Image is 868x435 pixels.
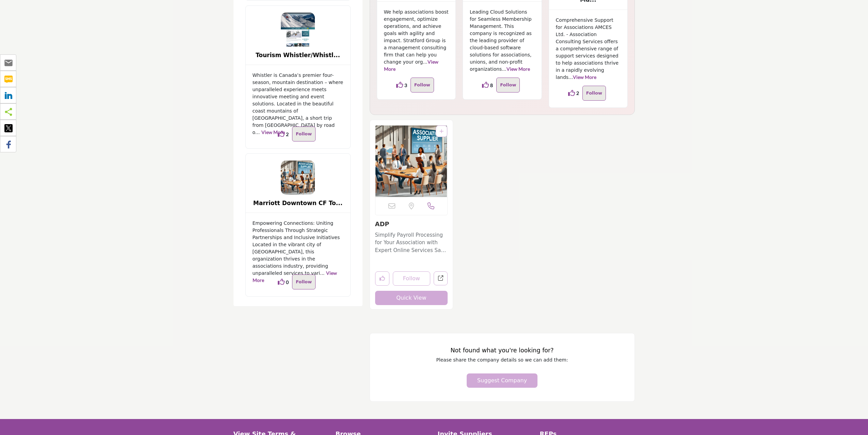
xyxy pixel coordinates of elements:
button: Suggest Company [467,373,537,388]
button: Follow [292,274,316,289]
a: ADP [375,220,389,228]
b: Tourism Whistler/Whistler Conference Centre [246,51,350,59]
span: 2 [286,131,289,138]
img: ADP [375,126,448,197]
span: Please share the company details so we can add them: [436,357,568,363]
img: Tourism Whistler/Whistler Conference Centre [281,13,315,47]
p: Follow [296,130,312,138]
span: 0 [286,279,289,286]
p: Follow [414,81,430,89]
p: Simplify Payroll Processing for Your Association with Expert Online Services Save time and stream... [375,231,448,254]
p: Follow [296,278,312,286]
button: Follow [582,86,606,101]
a: Open Listing in new tab [375,126,448,197]
span: 3 [404,82,407,89]
a: View More [507,66,530,72]
span: ... [320,270,324,276]
p: Follow [500,81,516,89]
a: View More [261,129,285,135]
b: Marriott Downtown CF Toronto Eaton Centre [246,199,350,207]
h3: Not found what you're looking for? [384,347,621,354]
button: Follow [393,271,431,286]
p: Comprehensive Support for Associations AMCES Ltd. - Association Consulting Services offers a comp... [556,17,621,81]
img: Marriott Downtown CF Toronto Eaton Centre [281,161,315,195]
h3: ADP [375,220,448,228]
a: Simplify Payroll Processing for Your Association with Expert Online Services Save time and stream... [375,230,448,254]
a: Marriott Downtown CF To... [246,199,350,207]
p: Follow [586,89,602,97]
button: Like listing [375,271,389,286]
span: 2 [576,89,579,97]
span: 8 [490,82,493,89]
p: Whistler is Canada’s premier four-season, mountain destination – where unparalleled experience me... [253,72,343,122]
span: Suggest Company [477,377,527,384]
a: Add To List [439,129,444,134]
p: We help associations boost engagement, optimize operations, and achieve goals with agility and im... [384,9,449,73]
span: ... [255,130,260,135]
a: Tourism Whistler/Whistl... [246,51,350,59]
p: Empowering Connections: Uniting Professionals Through Strategic Partnerships and Inclusive Initia... [253,220,343,270]
p: Leading Cloud Solutions for Seamless Membership Management. This company is recognized as the lea... [470,9,535,73]
button: Quick View [375,291,448,305]
button: Follow [292,127,316,141]
a: Open adp in new tab [434,271,448,285]
a: View More [573,74,596,80]
button: Follow [496,78,520,93]
button: Follow [411,78,434,93]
